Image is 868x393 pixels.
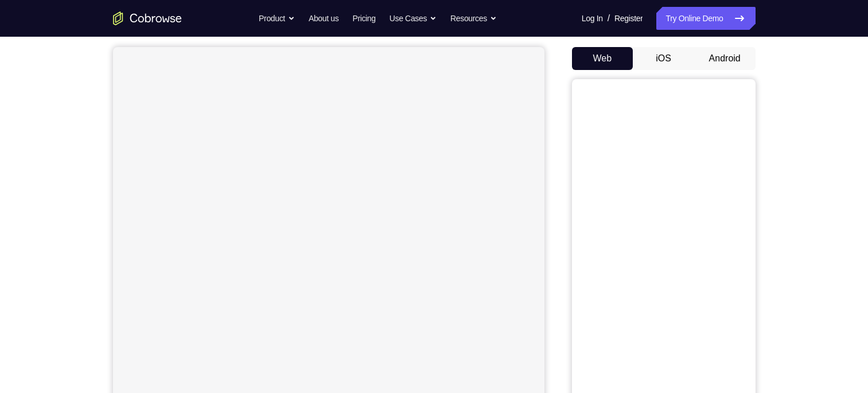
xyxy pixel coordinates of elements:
a: Go to the home page [113,11,182,25]
a: About us [309,7,338,30]
button: Use Cases [390,7,437,30]
a: Log In [582,7,603,30]
button: iOS [633,47,694,70]
button: Resources [450,7,497,30]
button: Product [259,7,295,30]
a: Pricing [352,7,375,30]
span: / [608,11,610,25]
a: Try Online Demo [656,7,755,30]
button: Web [572,47,633,70]
a: Register [614,7,643,30]
button: Android [694,47,756,70]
